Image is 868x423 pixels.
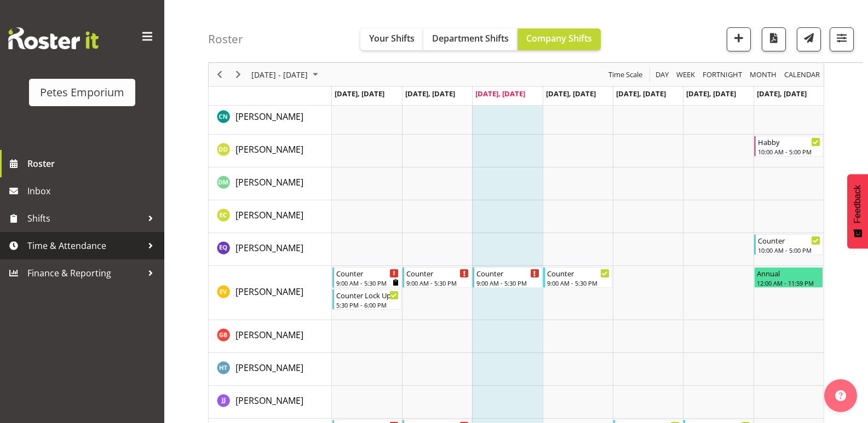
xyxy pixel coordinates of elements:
span: Feedback [853,185,863,223]
a: [PERSON_NAME] [235,176,303,189]
td: Christine Neville resource [209,102,332,135]
a: [PERSON_NAME] [235,143,303,156]
div: Esperanza Querido"s event - Counter Begin From Sunday, September 7, 2025 at 10:00:00 AM GMT+12:00... [754,234,823,255]
div: Danielle Donselaar"s event - Habby Begin From Sunday, September 7, 2025 at 10:00:00 AM GMT+12:00 ... [754,136,823,157]
span: calendar [783,68,821,82]
button: Feedback - Show survey [847,174,868,248]
button: Your Shifts [360,28,423,50]
span: Week [675,68,696,82]
div: Habby [758,136,820,147]
span: Department Shifts [432,32,509,44]
div: 10:00 AM - 5:00 PM [758,246,820,254]
td: Janelle Jonkers resource [209,386,332,419]
span: [DATE] - [DATE] [250,68,309,82]
span: [PERSON_NAME] [235,362,303,374]
div: 9:00 AM - 5:30 PM [547,279,610,287]
td: Gillian Byford resource [209,320,332,353]
button: Filter Shifts [830,27,854,51]
h4: Roster [208,33,243,45]
td: Emma Croft resource [209,200,332,233]
div: Annual [757,268,820,279]
button: Department Shifts [423,28,518,50]
span: [DATE], [DATE] [546,89,596,98]
div: Eva Vailini"s event - Counter Begin From Wednesday, September 3, 2025 at 9:00:00 AM GMT+12:00 End... [473,267,542,288]
div: 12:00 AM - 11:59 PM [757,279,820,287]
span: [DATE], [DATE] [757,89,807,98]
button: Timeline Day [654,68,671,82]
span: Month [749,68,778,82]
span: Shifts [27,210,142,227]
span: [PERSON_NAME] [235,329,303,341]
button: Send a list of all shifts for the selected filtered period to all rostered employees. [797,27,821,51]
span: Roster [27,155,159,172]
img: help-xxl-2.png [835,390,846,401]
span: Time & Attendance [27,237,142,254]
td: Eva Vailini resource [209,266,332,320]
a: [PERSON_NAME] [235,208,303,222]
span: Fortnight [702,68,743,82]
button: Previous [212,68,227,82]
span: [DATE], [DATE] [616,89,666,98]
span: [DATE], [DATE] [686,89,736,98]
a: [PERSON_NAME] [235,241,303,254]
span: Inbox [27,183,159,199]
div: 9:00 AM - 5:30 PM [336,279,399,287]
div: 10:00 AM - 5:00 PM [758,147,820,156]
td: Esperanza Querido resource [209,233,332,266]
span: [DATE], [DATE] [405,89,455,98]
div: Petes Emporium [40,84,124,101]
div: Counter [547,268,610,279]
span: Time Scale [607,68,643,82]
div: Eva Vailini"s event - Counter Begin From Tuesday, September 2, 2025 at 9:00:00 AM GMT+12:00 Ends ... [403,267,472,288]
div: Counter [476,268,539,279]
button: Timeline Week [675,68,697,82]
span: [DATE], [DATE] [475,89,525,98]
span: [PERSON_NAME] [235,395,303,407]
button: Month [783,68,822,82]
div: Counter Lock Up [336,289,399,300]
button: Timeline Month [748,68,779,82]
div: 9:00 AM - 5:30 PM [406,279,469,287]
button: Add a new shift [727,27,751,51]
a: [PERSON_NAME] [235,285,303,298]
a: [PERSON_NAME] [235,328,303,341]
button: Time Scale [607,68,645,82]
div: 5:30 PM - 6:00 PM [336,300,399,309]
button: September 01 - 07, 2025 [250,68,323,82]
div: Eva Vailini"s event - Counter Begin From Thursday, September 4, 2025 at 9:00:00 AM GMT+12:00 Ends... [543,267,612,288]
td: David McAuley resource [209,167,332,200]
td: Danielle Donselaar resource [209,135,332,167]
div: Counter [336,268,399,279]
div: Eva Vailini"s event - Counter Lock Up Begin From Monday, September 1, 2025 at 5:30:00 PM GMT+12:0... [332,289,401,310]
div: Previous [210,63,229,86]
span: Your Shifts [369,32,415,44]
div: Next [229,63,248,86]
div: Eva Vailini"s event - Counter Begin From Monday, September 1, 2025 at 9:00:00 AM GMT+12:00 Ends A... [332,267,401,288]
button: Download a PDF of the roster according to the set date range. [762,27,786,51]
div: 9:00 AM - 5:30 PM [476,279,539,287]
span: [DATE], [DATE] [335,89,384,98]
td: Helena Tomlin resource [209,353,332,386]
img: Rosterit website logo [8,27,99,49]
button: Next [231,68,246,82]
a: [PERSON_NAME] [235,110,303,123]
span: [PERSON_NAME] [235,143,303,155]
span: Finance & Reporting [27,265,142,281]
a: [PERSON_NAME] [235,361,303,374]
div: Counter [406,268,469,279]
div: Counter [758,235,820,246]
div: Eva Vailini"s event - Annual Begin From Sunday, September 7, 2025 at 12:00:00 AM GMT+12:00 Ends A... [754,267,823,288]
a: [PERSON_NAME] [235,394,303,407]
button: Fortnight [701,68,744,82]
span: Day [654,68,670,82]
button: Company Shifts [518,28,601,50]
span: Company Shifts [526,32,592,44]
span: [PERSON_NAME] [235,209,303,221]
